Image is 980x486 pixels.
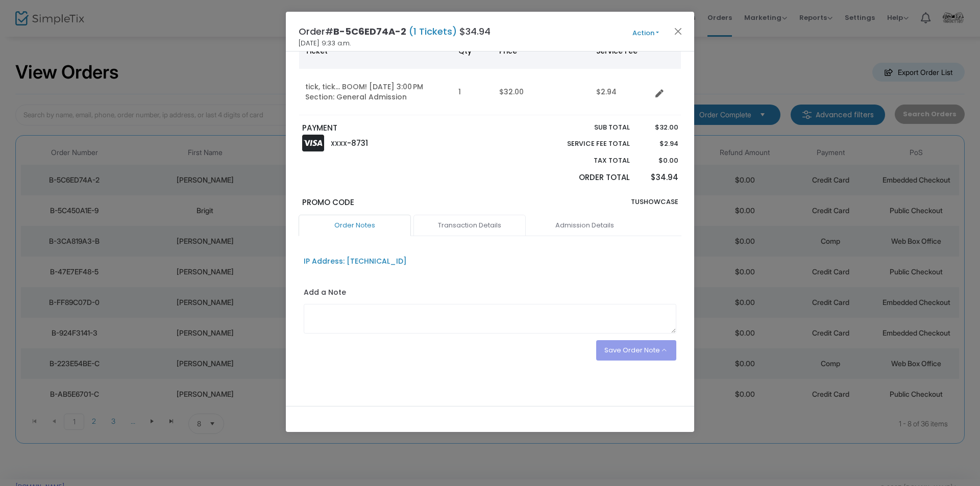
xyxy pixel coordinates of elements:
[331,139,347,148] span: XXXX
[299,69,452,115] td: tick, tick... BOOM! [DATE] 3:00 PM Section: General Admission
[406,25,459,38] span: (1 Tickets)
[452,69,493,115] td: 1
[304,287,346,300] label: Add a Note
[299,38,351,48] span: [DATE] 9:33 a.m.
[640,122,678,133] p: $32.00
[543,122,630,133] p: Sub total
[299,33,681,115] div: Data table
[302,122,485,134] p: PAYMENT
[543,156,630,166] p: Tax Total
[615,28,676,39] button: Action
[299,215,411,236] a: Order Notes
[640,139,678,149] p: $2.94
[640,156,678,166] p: $0.00
[672,24,685,38] button: Close
[299,24,491,38] h4: Order# $34.94
[490,197,683,215] div: TUSHOWCASE
[304,256,407,267] div: IP Address: [TECHNICAL_ID]
[590,69,651,115] td: $2.94
[543,172,630,184] p: Order Total
[640,172,678,184] p: $34.94
[333,25,406,38] span: B-5C6ED74A-2
[493,69,590,115] td: $32.00
[302,197,485,209] p: Promo Code
[528,215,641,236] a: Admission Details
[543,139,630,149] p: Service Fee Total
[413,215,526,236] a: Transaction Details
[347,138,368,148] span: -8731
